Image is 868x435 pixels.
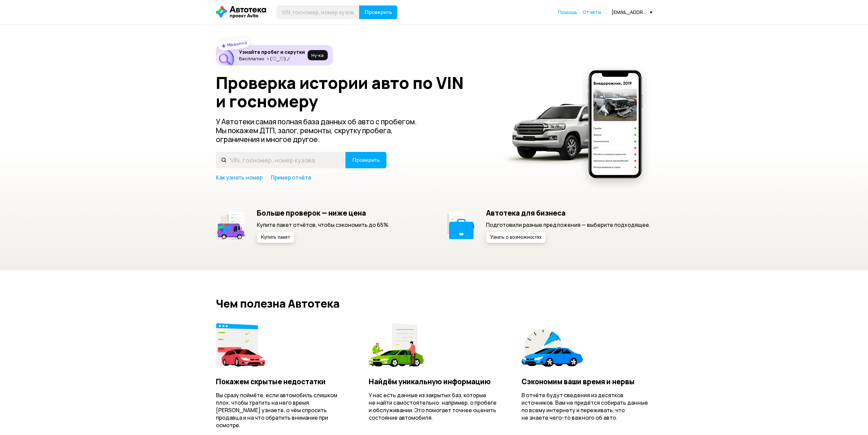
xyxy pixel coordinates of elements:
span: Проверить [352,157,380,163]
p: У нас есть данные из закрытых баз, которые не найти самостоятельно: например, о пробеге и обслужи... [369,391,499,421]
p: Бесплатно ヽ(♡‿♡)ノ [239,56,305,61]
p: В отчёте будут сведения из десятков источников. Вам не придётся собирать данные по всему интернет... [521,391,652,421]
p: Вы сразу поймёте, если автомобиль слишком плох, чтобы тратить на него время. [PERSON_NAME] узнает... [216,391,347,429]
p: У Автотеки самая полная база данных об авто с пробегом. Мы покажем ДТП, залог, ремонты, скрутку п... [216,117,428,144]
span: Узнать о возможностях [490,235,542,240]
h5: Автотека для бизнеса [486,208,650,217]
strong: Новинка [226,39,247,48]
span: Купить пакет [261,235,290,240]
span: Проверить [365,10,392,15]
input: VIN, госномер, номер кузова [216,152,346,168]
button: Проверить [345,152,386,168]
h6: Узнайте пробег и скрутки [239,49,305,55]
h4: Сэкономим ваши время и нервы [521,377,652,386]
a: Как узнать номер [216,174,263,181]
h4: Покажем скрытые недостатки [216,377,347,386]
span: Ну‑ка [311,52,324,58]
span: Помощь [558,9,577,15]
button: Узнать о возможностях [486,232,546,243]
p: Подготовили разные предложения — выберите подходящее. [486,221,650,229]
button: Купить пакет [257,232,294,243]
div: [EMAIL_ADDRESS][DOMAIN_NAME] [612,9,652,15]
h5: Больше проверок — ниже цена [257,208,389,217]
button: Проверить [359,5,397,19]
a: Отчёты [583,9,601,16]
a: Помощь [558,9,577,16]
a: Пример отчёта [271,174,311,181]
h1: Проверка истории авто по VIN и госномеру [216,74,493,110]
h4: Найдём уникальную информацию [369,377,499,386]
h2: Чем полезна Автотека [216,297,652,310]
span: Отчёты [583,9,601,15]
p: Купите пакет отчётов, чтобы сэкономить до 65%. [257,221,389,229]
input: VIN, госномер, номер кузова [276,5,359,19]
